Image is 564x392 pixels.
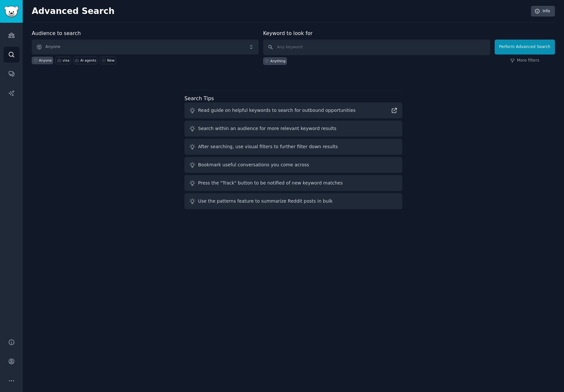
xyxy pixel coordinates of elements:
div: Search within an audience for more relevant keyword results [198,125,336,132]
label: Audience to search [32,30,81,36]
div: Anything [270,59,286,63]
button: Anyone [32,40,259,54]
div: Press the "Track" button to be notified of new keyword matches [198,180,343,186]
a: New [100,57,116,64]
label: Search Tips [184,95,214,101]
img: GummySearch logo [4,6,19,17]
div: After searching, use visual filters to further filter down results [198,143,338,150]
label: Keyword to look for [263,30,313,36]
input: Any keyword [263,40,490,55]
a: Info [531,6,555,17]
h2: Advanced Search [32,6,527,17]
div: Read guide on helpful keywords to search for outbound opportunities [198,107,356,114]
div: Anyone [39,58,52,63]
div: Use the patterns feature to summarize Reddit posts in bulk [198,198,333,205]
div: visa [63,58,69,63]
div: Ai agents [80,58,96,63]
a: More filters [510,58,539,64]
button: Perform Advanced Search [495,40,555,54]
div: Bookmark useful conversations you come across [198,161,309,168]
div: New [107,58,114,63]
